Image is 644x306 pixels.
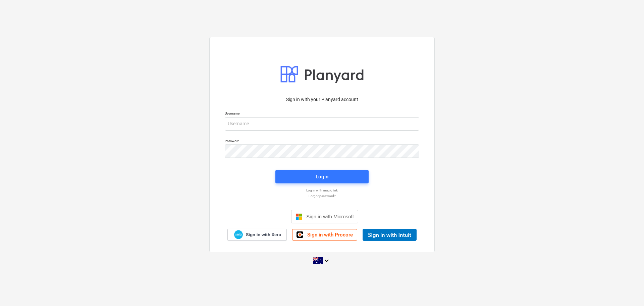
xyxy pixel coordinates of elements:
img: Microsoft logo [296,213,302,220]
a: Sign in with Xero [227,229,287,241]
span: Sign in with Xero [246,232,281,238]
a: Log in with magic link [221,188,423,192]
input: Username [225,117,419,131]
i: keyboard_arrow_down [323,257,331,265]
div: Login [316,172,328,181]
p: Username [225,111,419,117]
span: Sign in with Microsoft [306,214,354,219]
a: Forgot password? [221,194,423,198]
a: Sign in with Procore [292,229,357,241]
img: Xero logo [234,230,243,239]
p: Sign in with your Planyard account [225,96,419,103]
p: Password [225,139,419,144]
button: Login [275,170,369,183]
span: Sign in with Procore [307,232,353,238]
